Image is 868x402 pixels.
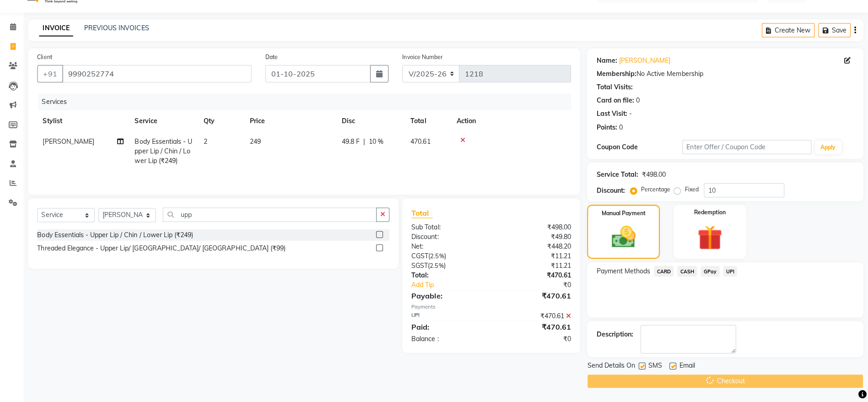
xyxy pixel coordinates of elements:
div: Total Visits: [598,84,634,93]
div: Card on file: [598,97,635,107]
div: Sub Total: [407,223,493,233]
span: Total [414,209,435,219]
div: ₹470.61 [493,291,580,302]
div: ₹49.80 [493,233,580,242]
span: 2.5% [432,253,446,260]
div: ₹498.00 [493,223,580,233]
div: Discount: [598,187,626,196]
img: _gift.svg [690,223,731,254]
span: 2 [207,138,210,147]
div: ₹470.61 [493,311,580,321]
div: ₹498.00 [643,171,667,180]
div: Body Essentials - Upper Lip / Chin / Lower Lip (₹249) [41,231,196,240]
div: - [630,110,633,120]
div: Net: [407,242,493,252]
div: Total: [407,271,493,281]
a: [PERSON_NAME] [620,57,671,67]
th: Total [407,112,453,132]
div: ₹470.61 [493,321,580,332]
button: Save [819,25,851,39]
div: ₹0 [493,334,580,344]
span: GPay [701,266,720,277]
span: CARD [655,266,674,277]
span: SMS [649,361,663,372]
button: Apply [815,141,841,155]
label: Invoice Number [404,54,444,63]
a: Add Tip [407,281,507,290]
span: 249 [253,138,264,147]
a: INVOICE [43,22,77,38]
img: _cash.svg [605,224,644,251]
div: Service Total: [598,171,639,180]
div: ( ) [407,252,493,261]
label: Client [41,54,56,63]
div: UPI [407,311,493,321]
button: +91 [41,66,67,84]
th: Service [133,112,201,132]
span: Email [680,361,695,372]
input: Search by Name/Mobile/Email/Code [66,66,254,84]
th: Price [247,112,339,132]
div: Name: [598,57,618,67]
div: 0 [620,124,624,133]
div: ₹470.61 [493,271,580,281]
div: ₹11.21 [493,261,580,271]
div: Points: [598,124,618,133]
div: ₹448.20 [493,242,580,252]
div: Services [42,95,579,112]
button: Create New [762,25,815,39]
span: [PERSON_NAME] [47,138,98,147]
label: Fixed [685,186,699,195]
span: 49.8 F [344,138,362,147]
span: 470.61 [413,138,432,147]
div: Discount: [407,233,493,242]
div: Coupon Code [598,143,683,153]
span: Send Details On [588,361,636,372]
th: Qty [201,112,247,132]
div: ₹11.21 [493,252,580,261]
span: CASH [678,266,698,277]
span: 2.5% [432,262,446,270]
div: Payable: [407,291,493,302]
label: Percentage [642,186,671,195]
th: Stylist [41,112,133,132]
div: ₹0 [507,281,579,290]
span: 10 % [371,138,386,147]
div: Membership: [598,71,637,80]
label: Date [268,54,280,63]
th: Action [453,112,572,132]
label: Manual Payment [603,210,647,218]
span: Payment Methods [598,267,651,277]
div: Paid: [407,321,493,332]
div: Threaded Elegance - Upper Lip/ [GEOGRAPHIC_DATA]/ [GEOGRAPHIC_DATA] (₹99) [41,244,288,254]
div: Last Visit: [598,110,628,120]
th: Disc [339,112,407,132]
span: | [366,138,367,147]
div: 0 [637,97,641,107]
span: CGST [414,252,431,261]
span: UPI [724,266,738,277]
span: SGST [414,262,430,270]
input: Enter Offer / Coupon Code [683,141,811,155]
div: No Active Membership [598,71,854,80]
div: Payments [414,304,572,311]
label: Redemption [695,209,726,217]
span: Body Essentials - Upper Lip / Chin / Lower Lip (₹249) [138,138,195,166]
input: Search or Scan [166,208,379,223]
div: Description: [598,330,634,339]
div: Balance : [407,334,493,344]
div: ( ) [407,261,493,271]
a: PREVIOUS INVOICES [88,25,152,33]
